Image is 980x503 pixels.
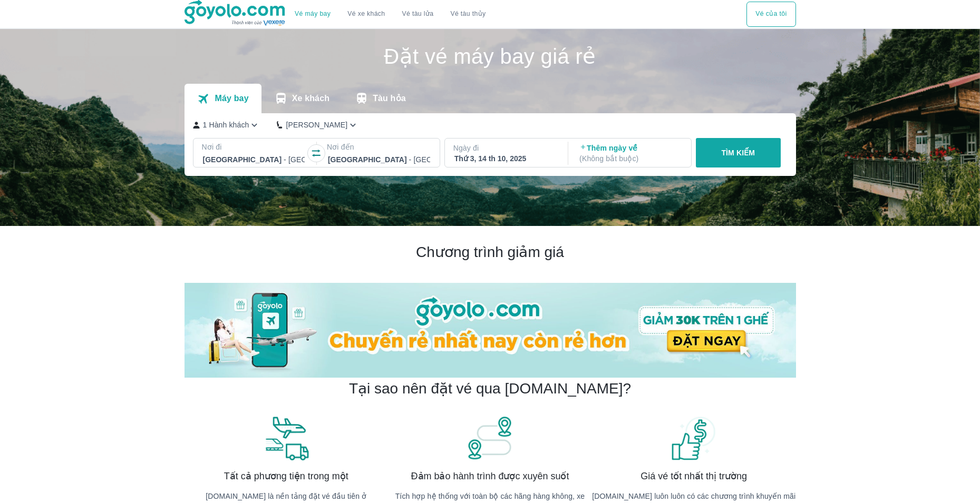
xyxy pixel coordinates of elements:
[746,2,795,27] button: Vé của tôi
[347,10,385,18] a: Vé xe khách
[277,120,358,131] button: [PERSON_NAME]
[202,142,306,152] p: Nơi đi
[411,470,569,482] span: Đảm bảo hành trình được xuyên suốt
[203,120,249,130] p: 1 Hành khách
[466,415,513,461] img: banner
[286,2,494,27] div: choose transportation mode
[394,2,442,27] a: Vé tàu lửa
[746,2,795,27] div: choose transportation mode
[373,93,406,104] p: Tàu hỏa
[327,142,431,152] p: Nơi đến
[696,138,781,167] button: TÌM KIẾM
[579,153,682,164] p: ( Không bắt buộc )
[185,243,796,262] h2: Chương trình giảm giá
[295,10,331,18] a: Vé máy bay
[215,93,248,104] p: Máy bay
[185,46,796,67] h1: Đặt vé máy bay giá rẻ
[193,120,260,131] button: 1 Hành khách
[453,143,558,153] p: Ngày đi
[349,379,631,398] h2: Tại sao nên đặt vé qua [DOMAIN_NAME]?
[292,93,329,104] p: Xe khách
[454,153,557,164] div: Thứ 3, 14 th 10, 2025
[185,283,796,378] img: banner-home
[579,143,682,164] p: Thêm ngày về
[670,415,717,461] img: banner
[185,84,419,113] div: transportation tabs
[442,2,494,27] button: Vé tàu thủy
[641,470,747,482] span: Giá vé tốt nhất thị trường
[224,470,348,482] span: Tất cả phương tiện trong một
[721,147,755,158] p: TÌM KIẾM
[286,120,347,130] p: [PERSON_NAME]
[263,415,310,461] img: banner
